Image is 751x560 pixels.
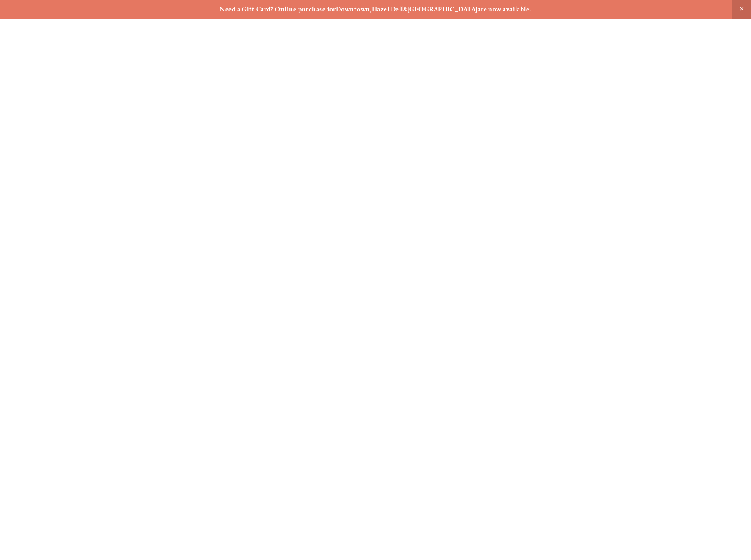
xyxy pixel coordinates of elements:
[220,5,336,13] strong: Need a Gift Card? Online purchase for
[372,5,403,13] a: Hazel Dell
[403,5,407,13] strong: &
[478,5,531,13] strong: are now available.
[407,5,478,13] a: [GEOGRAPHIC_DATA]
[336,5,370,13] a: Downtown
[370,5,372,13] strong: ,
